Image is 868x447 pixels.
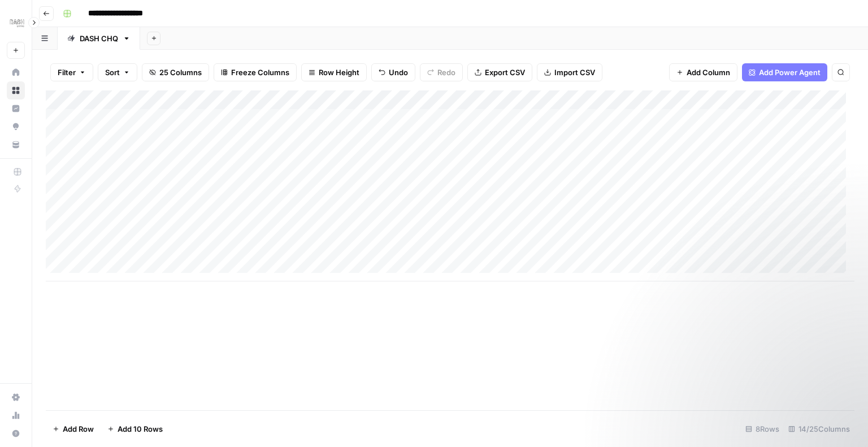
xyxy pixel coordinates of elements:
[420,63,463,81] button: Redo
[231,67,289,78] span: Freeze Columns
[759,67,821,78] span: Add Power Agent
[467,63,532,81] button: Export CSV
[7,13,27,33] img: Dash Logo
[7,136,25,154] a: Your Data
[742,63,827,81] button: Add Power Agent
[7,81,25,99] a: Browse
[118,423,163,435] span: Add 10 Rows
[214,63,297,81] button: Freeze Columns
[80,33,118,44] div: DASH CHQ
[7,424,25,442] button: Help + Support
[7,388,25,406] a: Settings
[437,67,455,78] span: Redo
[7,99,25,118] a: Insights
[58,67,76,78] span: Filter
[105,67,120,78] span: Sort
[554,67,595,78] span: Import CSV
[389,67,408,78] span: Undo
[46,420,101,438] button: Add Row
[319,67,359,78] span: Row Height
[669,63,737,81] button: Add Column
[63,423,94,435] span: Add Row
[687,67,730,78] span: Add Column
[7,9,25,37] button: Workspace: Dash
[101,420,170,438] button: Add 10 Rows
[50,63,93,81] button: Filter
[58,27,140,50] a: DASH CHQ
[485,67,525,78] span: Export CSV
[301,63,367,81] button: Row Height
[7,63,25,81] a: Home
[537,63,602,81] button: Import CSV
[98,63,137,81] button: Sort
[7,406,25,424] a: Usage
[142,63,209,81] button: 25 Columns
[159,67,202,78] span: 25 Columns
[7,118,25,136] a: Opportunities
[371,63,415,81] button: Undo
